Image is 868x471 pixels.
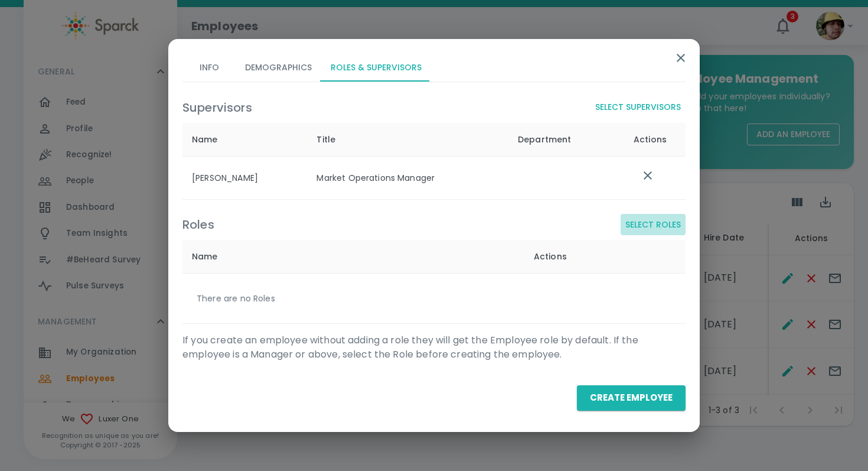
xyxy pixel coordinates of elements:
[307,123,508,157] th: Title
[182,98,252,117] h6: Supervisors
[415,240,686,274] th: Actions
[182,123,686,200] table: list table
[182,215,214,234] h6: Roles
[182,123,307,157] th: Name
[577,385,686,410] button: Create Employee
[197,293,676,304] p: There are no Roles
[182,53,686,82] div: basic tabs example
[182,240,415,274] th: Name
[236,53,321,82] button: Demographics
[621,214,686,236] button: Select Roles
[307,156,508,199] td: Market Operations Manager
[508,123,615,157] th: Department
[182,333,686,362] p: If you create an employee without adding a role they will get the Employee role by default. If th...
[182,53,236,82] button: Info
[321,53,431,82] button: Roles & Supervisors
[182,156,307,199] th: [PERSON_NAME]
[590,96,686,118] button: Select Supervisors
[182,240,686,324] table: list table
[615,123,686,157] th: Actions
